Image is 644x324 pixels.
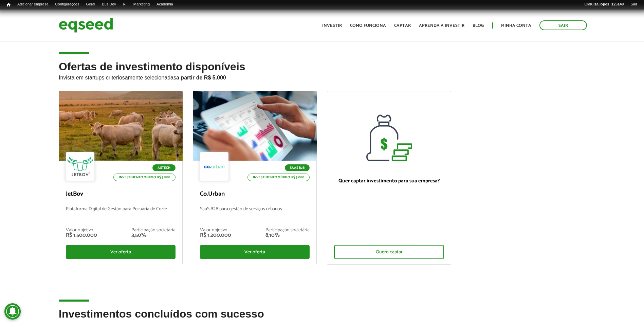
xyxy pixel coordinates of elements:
p: Agtech [152,164,176,171]
div: Valor objetivo [66,228,97,233]
a: Bus Dev [98,2,119,7]
strong: luiza.lopes_125140 [590,2,624,6]
a: Como funciona [350,23,386,28]
div: 3,50% [131,233,176,238]
a: Aprenda a investir [419,23,464,28]
div: 8,10% [265,233,310,238]
p: Investimento mínimo: R$ 5.000 [113,174,176,181]
div: Participação societária [265,228,310,233]
a: Marketing [130,2,153,7]
p: Plataforma Digital de Gestão para Pecuária de Corte [66,206,176,221]
a: Oláluiza.lopes_125140 [581,2,627,7]
div: Ver oferta [200,245,310,259]
a: Configurações [52,2,83,7]
h2: Ofertas de investimento disponíveis [59,61,585,91]
p: Quer captar investimento para sua empresa? [334,178,444,184]
span: Início [7,2,11,7]
div: Quero captar [334,245,444,259]
p: SaaS B2B para gestão de serviços urbanos [200,206,310,221]
p: JetBov [66,191,176,198]
p: Invista em startups criteriosamente selecionadas [59,73,585,81]
strong: a partir de R$ 5.000 [176,75,226,80]
div: Participação societária [131,228,176,233]
a: Quer captar investimento para sua empresa? Quero captar [327,91,451,265]
a: Blog [473,23,484,28]
a: Captar [394,23,411,28]
p: Investimento mínimo: R$ 5.000 [247,174,310,181]
div: Valor objetivo [200,228,231,233]
div: R$ 1.500.000 [66,233,97,238]
a: Sair [627,2,641,7]
a: Minha conta [501,23,531,28]
p: Co.Urban [200,191,310,198]
a: Academia [153,2,177,7]
a: Sair [539,20,587,30]
a: Agtech Investimento mínimo: R$ 5.000 JetBov Plataforma Digital de Gestão para Pecuária de Corte V... [59,91,183,264]
a: RI [119,2,130,7]
a: SaaS B2B Investimento mínimo: R$ 5.000 Co.Urban SaaS B2B para gestão de serviços urbanos Valor ob... [193,91,317,264]
a: Início [3,2,14,8]
a: Adicionar empresa [14,2,52,7]
div: Ver oferta [66,245,176,259]
div: R$ 1.200.000 [200,233,231,238]
a: Investir [322,23,342,28]
img: EqSeed [59,16,113,34]
p: SaaS B2B [285,164,310,171]
a: Geral [82,2,98,7]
